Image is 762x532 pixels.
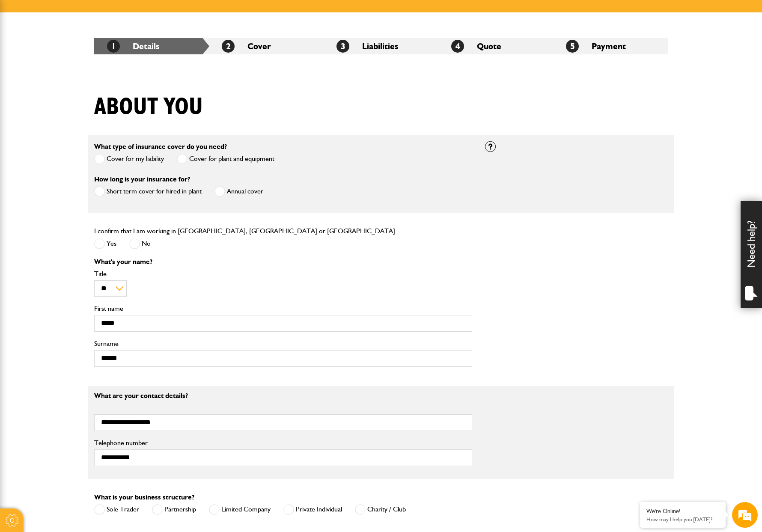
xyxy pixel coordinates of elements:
[45,48,144,59] div: Chat with us now
[94,270,472,277] label: Title
[15,48,36,59] img: d_20077148190_company_1631870298795_20077148190
[209,38,324,54] li: Cover
[94,154,164,164] label: Cover for my liability
[11,130,156,149] input: Enter your phone number
[152,504,196,515] label: Partnership
[94,504,139,515] label: Sole Trader
[94,176,190,183] label: How long is your insurance for?
[11,104,156,123] input: Enter your email address
[451,40,464,53] span: 4
[94,238,116,249] label: Yes
[94,340,472,347] label: Surname
[222,40,235,53] span: 2
[214,186,263,197] label: Annual cover
[94,392,472,399] p: What are your contact details?
[11,79,156,98] input: Enter your last name
[94,93,203,122] h1: About you
[94,38,209,54] li: Details
[646,508,719,515] div: We're Online!
[741,201,762,308] div: Need help?
[94,259,472,265] p: What's your name?
[107,40,120,53] span: 1
[438,38,553,54] li: Quote
[11,155,156,256] textarea: Type your message and hit 'Enter'
[94,143,227,150] label: What type of insurance cover do you need?
[140,4,161,25] div: Minimize live chat window
[283,504,342,515] label: Private Individual
[94,494,194,501] label: What is your business structure?
[646,516,719,523] p: How may I help you today?
[177,154,274,164] label: Cover for plant and equipment
[129,238,151,249] label: No
[336,40,349,53] span: 3
[94,186,202,197] label: Short term cover for hired in plant
[566,40,579,53] span: 5
[324,38,438,54] li: Liabilities
[94,305,472,312] label: First name
[116,264,155,275] em: Start Chat
[94,228,395,235] label: I confirm that I am working in [GEOGRAPHIC_DATA], [GEOGRAPHIC_DATA] or [GEOGRAPHIC_DATA]
[209,504,271,515] label: Limited Company
[355,504,406,515] label: Charity / Club
[94,440,472,446] label: Telephone number
[553,38,668,54] li: Payment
